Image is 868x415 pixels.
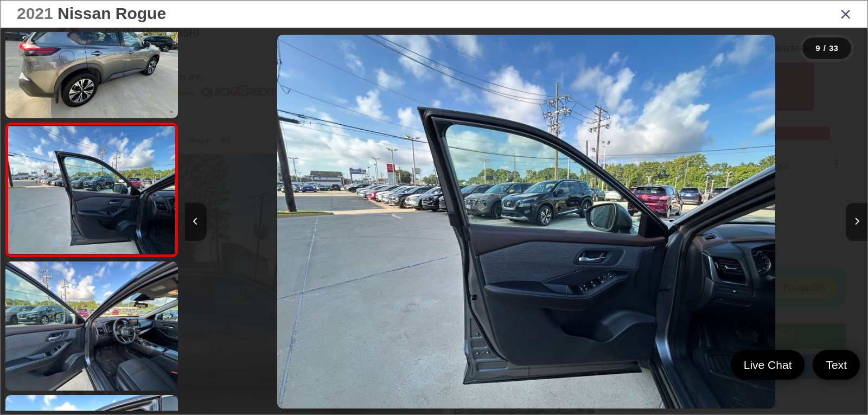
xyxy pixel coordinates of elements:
button: Next image [846,203,867,241]
span: 2021 [17,4,53,22]
a: Text [813,350,860,380]
span: 9 [815,43,820,53]
span: / [822,44,827,52]
img: 2021 Nissan Rogue SV [7,126,177,253]
img: 2021 Nissan Rogue SV [4,260,180,392]
a: Live Chat [731,350,805,380]
span: Nissan Rogue [58,4,166,22]
span: Live Chat [738,357,797,372]
span: 33 [829,43,838,53]
img: 2021 Nissan Rogue SV [277,35,775,408]
i: Close gallery [840,7,851,21]
div: 2021 Nissan Rogue SV 8 [185,35,867,408]
button: Previous image [185,203,207,241]
span: Text [820,357,852,372]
